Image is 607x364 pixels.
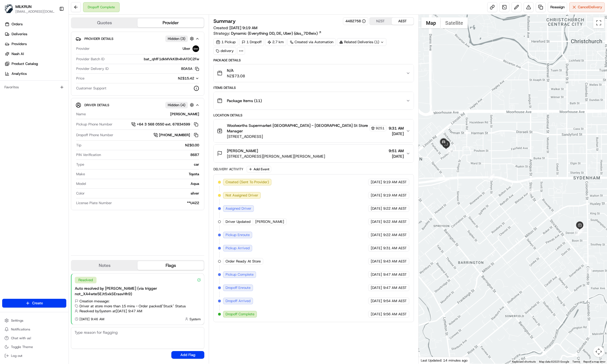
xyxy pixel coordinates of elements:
[213,47,236,55] div: delivery
[213,38,238,46] div: 1 Pickup
[213,113,414,117] div: Location Details
[214,92,414,110] button: Package Items (11)
[371,272,382,277] span: [DATE]
[76,34,200,43] button: Provider DetailsHidden (3)
[383,206,407,211] span: 9:22 AM AEST
[227,154,325,159] span: [STREET_ADDRESS][PERSON_NAME][PERSON_NAME]
[265,38,286,46] div: 2.7 km
[76,46,90,51] span: Provider
[370,18,392,25] button: NZST
[287,38,336,46] div: Created via Automation
[76,201,112,206] span: License Plate Number
[84,143,199,148] div: NZ$0.00
[2,50,68,58] a: Nash AI
[19,58,70,62] div: We're available if you need us!
[181,66,199,71] button: 80A5A
[226,180,269,185] span: Created (Sent To Provider)
[419,357,470,364] div: Last Updated: 14 minutes ago
[578,224,584,230] div: 8
[389,125,404,131] span: 9:31 AM
[512,360,536,364] button: Keyboard shortcuts
[226,219,251,224] span: Driver Updated
[2,59,68,68] a: Product Catalog
[87,191,199,196] div: silver
[76,66,109,71] span: Provider Delivery ID
[189,317,201,321] span: System
[88,181,199,186] div: Aqua
[131,121,199,127] button: +64 3 568 0550 ext. 67834599
[151,76,199,81] button: NZ$15.42
[255,219,284,224] span: [PERSON_NAME]
[227,134,386,139] span: [STREET_ADDRESS]
[12,32,27,37] span: Deliveries
[383,272,407,277] span: 9:47 AM AEST
[2,343,66,351] button: Toggle Theme
[389,154,404,159] span: [DATE]
[76,76,84,81] span: Price
[213,58,414,62] div: Package Details
[227,68,245,73] span: N/A
[19,53,90,58] div: Start new chat
[345,19,366,24] div: 4482758
[578,227,584,233] div: 5
[371,312,382,317] span: [DATE]
[383,312,407,317] span: 9:56 AM AEST
[226,206,251,211] span: Assigned Driver
[86,162,199,167] div: car
[213,167,243,171] div: Delivery Activity
[2,20,68,29] a: Orders
[44,78,90,87] a: 💻API Documentation
[6,22,100,31] p: Welcome 👋
[76,86,106,91] span: Customer Support
[583,360,605,363] a: Report a map error
[137,122,190,127] span: +64 3 568 0550 ext. 67834599
[371,206,382,211] span: [DATE]
[144,57,199,62] span: bat_qhfF1dkMVkK8h4hAFDC2Fw
[392,18,414,25] button: AEST
[539,360,569,363] span: Map data ©2025 Google
[79,317,104,321] span: [DATE] 9:46 AM
[153,132,199,138] button: [PHONE_NUMBER]
[165,102,195,108] button: Hidden (4)
[371,219,382,224] span: [DATE]
[420,357,438,364] img: Google
[79,304,186,309] span: Driver at store more than 15 mins - Order packed | "Stuck" Status
[569,2,605,12] button: CancelDelivery
[226,285,251,290] span: Dropoff Enroute
[76,143,81,148] span: Tip
[575,230,581,236] div: 9
[165,35,195,42] button: Hidden (3)
[226,272,254,277] span: Pickup Complete
[548,2,567,12] button: Reassign
[578,5,602,10] span: Cancel Delivery
[226,299,251,303] span: Dropoff Arrived
[12,71,27,76] span: Analytics
[213,31,322,36] div: Strategy:
[227,148,258,154] span: [PERSON_NAME]
[383,246,407,251] span: 9:31 AM AEST
[420,357,438,364] a: Open this area in Google Maps (opens a new window)
[112,309,142,314] span: at [DATE] 9:47 AM
[383,193,407,198] span: 9:19 AM AEST
[229,25,257,30] span: [DATE] 9:19 AM
[76,122,112,127] span: Pickup Phone Number
[76,133,113,138] span: Dropoff Phone Number
[550,5,565,10] span: Reassign
[15,4,32,9] button: MILKRUN
[88,112,199,117] div: [PERSON_NAME]
[76,191,85,196] span: Color
[55,93,67,97] span: Pylon
[227,98,262,103] span: Package Items ( 11 )
[528,188,534,195] div: 10
[226,232,250,237] span: Pickup Enroute
[371,193,382,198] span: [DATE]
[214,119,414,143] button: Woolworths Supermarket [GEOGRAPHIC_DATA] - [GEOGRAPHIC_DATA] St Store Manager9251[STREET_ADDRESS]...
[2,299,66,308] button: Create
[46,80,51,85] div: 💻
[383,232,407,237] span: 9:22 AM AEST
[2,83,66,92] div: Favorites
[383,219,407,224] span: 9:22 AM AEST
[76,112,86,117] span: Name
[226,193,258,198] span: Not Assigned Driver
